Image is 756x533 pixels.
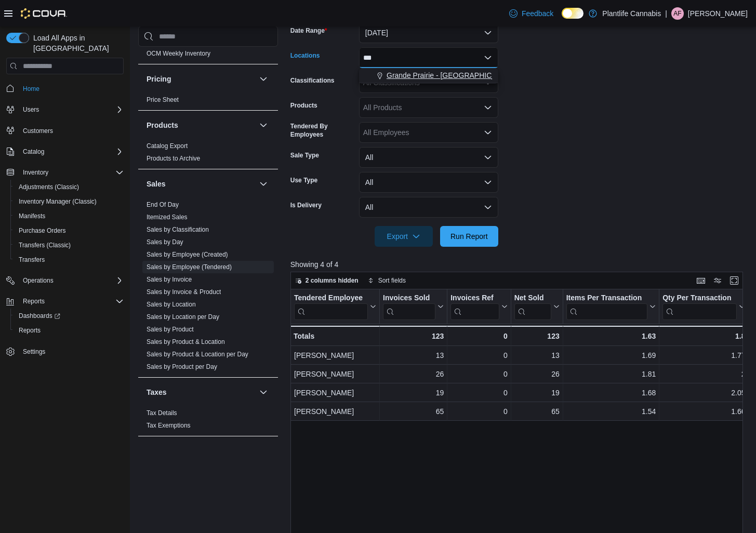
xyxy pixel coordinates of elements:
div: 123 [514,330,559,342]
a: Settings [19,345,49,358]
span: Reports [19,326,41,335]
div: 26 [514,368,560,380]
span: Catalog [23,148,44,156]
div: Invoices Ref [450,294,499,320]
button: Inventory Manager (Classic) [10,194,128,209]
div: Net Sold [514,294,551,320]
button: Operations [19,274,58,287]
button: Sort fields [364,274,410,287]
a: Sales by Invoice [147,276,192,283]
span: Dashboards [19,312,60,320]
div: 2 [662,368,745,380]
a: Dashboards [10,309,128,323]
div: 1.54 [566,405,656,418]
span: Purchase Orders [19,226,66,235]
span: Transfers [15,254,124,266]
span: Manifests [19,212,45,220]
div: 19 [514,387,560,399]
button: All [359,147,498,168]
button: Purchase Orders [10,223,128,238]
div: Tendered Employee [294,294,368,320]
span: 2 columns hidden [306,276,359,285]
span: Itemized Sales [147,213,188,221]
button: Pricing [147,74,255,84]
span: Reports [15,324,124,337]
div: Invoices Sold [383,294,435,320]
label: Locations [290,51,320,60]
span: Sales by Day [147,238,183,246]
span: Sales by Invoice & Product [147,288,221,296]
span: Tax Details [147,409,177,417]
span: Transfers (Classic) [19,241,71,249]
div: 0 [450,387,507,399]
span: Operations [19,274,124,287]
button: Sales [147,179,255,189]
h3: Taxes [147,387,167,397]
div: 2.05 [662,387,745,399]
div: 13 [514,349,560,362]
span: Customers [19,124,124,137]
img: Cova [21,8,67,19]
a: Inventory Manager (Classic) [15,195,101,208]
div: OCM [138,47,278,64]
div: Choose from the following options [359,68,498,83]
button: Invoices Sold [383,294,444,320]
button: Home [2,81,128,96]
a: Tax Details [147,409,177,417]
span: Manifests [15,210,124,222]
p: | [665,7,667,20]
a: End Of Day [147,201,179,208]
button: Products [257,119,270,131]
div: Net Sold [514,294,551,303]
label: Products [290,101,317,110]
button: Products [147,120,255,130]
button: Tendered Employee [294,294,376,320]
button: Transfers (Classic) [10,238,128,252]
span: Products to Archive [147,154,200,163]
button: Pricing [257,73,270,85]
div: 65 [514,405,560,418]
span: Dark Mode [562,19,562,19]
div: 1.68 [566,387,656,399]
div: 65 [383,405,444,418]
button: Settings [2,344,128,359]
div: Totals [294,330,376,342]
div: Pricing [138,94,278,110]
a: Sales by Day [147,238,183,246]
p: [PERSON_NAME] [688,7,748,20]
span: Sales by Location per Day [147,313,219,321]
label: Date Range [290,26,327,35]
div: Items Per Transaction [566,294,647,320]
span: Sales by Classification [147,225,209,234]
span: Feedback [522,8,553,19]
span: Grande Prairie - [GEOGRAPHIC_DATA] [387,70,516,81]
span: OCM Weekly Inventory [147,49,210,58]
div: [PERSON_NAME] [294,405,376,418]
span: Users [23,105,39,114]
span: Transfers [19,256,45,264]
a: Transfers (Classic) [15,239,75,251]
span: Sales by Employee (Created) [147,250,228,259]
div: Items Per Transaction [566,294,647,303]
a: Dashboards [15,310,64,322]
button: Grande Prairie - [GEOGRAPHIC_DATA] [359,68,498,83]
div: Alyson Flowers [671,7,684,20]
a: OCM Weekly Inventory [147,50,210,57]
span: Export [381,226,427,247]
div: 26 [383,368,444,380]
p: Showing 4 of 4 [290,259,748,270]
label: Sale Type [290,151,319,159]
span: Home [19,82,124,95]
input: Dark Mode [562,8,583,19]
button: Reports [10,323,128,338]
span: Tax Exemptions [147,421,191,430]
span: Catalog [19,145,124,158]
div: 0 [450,330,507,342]
label: Tendered By Employees [290,122,355,139]
a: Itemized Sales [147,214,188,221]
span: Sales by Location [147,300,196,309]
div: 1.8 [662,330,745,342]
a: Customers [19,125,57,137]
div: Taxes [138,407,278,436]
div: 1.63 [566,330,656,342]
